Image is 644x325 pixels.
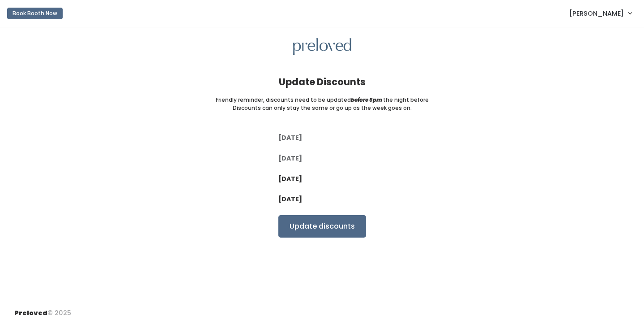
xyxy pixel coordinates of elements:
label: [DATE] [278,195,302,204]
small: Friendly reminder, discounts need to be updated the night before [216,96,429,104]
button: Book Booth Now [7,8,63,19]
img: preloved logo [293,38,351,56]
h4: Update Discounts [279,77,366,87]
input: Update discounts [278,215,366,238]
a: [PERSON_NAME] [560,4,640,23]
div: © 2025 [14,301,71,318]
label: [DATE] [278,174,302,184]
label: [DATE] [278,154,302,163]
label: [DATE] [278,133,302,143]
small: Discounts can only stay the same or go up as the week goes on. [233,104,412,112]
a: Book Booth Now [7,4,63,23]
span: [PERSON_NAME] [569,9,624,18]
i: before 6pm [351,96,382,104]
span: Preloved [14,308,47,317]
